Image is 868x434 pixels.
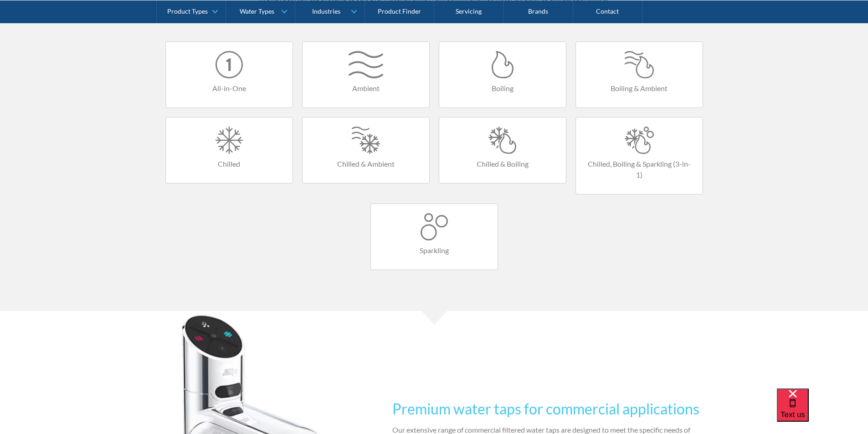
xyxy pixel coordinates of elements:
[448,158,557,169] h4: Chilled & Boiling
[240,7,274,15] div: Water Types
[312,83,420,94] h4: Ambient
[175,158,283,169] h4: Chilled
[439,117,566,184] a: Chilled & Boiling
[392,398,703,420] h2: Premium water taps for commercial applications
[380,245,488,256] h4: Sparkling
[575,41,703,108] a: Boiling & Ambient
[302,117,430,184] a: Chilled & Ambient
[312,7,340,15] div: Industries
[585,83,693,94] h4: Boiling & Ambient
[370,204,498,270] a: Sparkling
[777,388,868,434] iframe: podium webchat widget bubble
[312,158,420,169] h4: Chilled & Ambient
[175,83,283,94] h4: All-in-One
[448,83,557,94] h4: Boiling
[165,41,293,108] a: All-in-One
[302,41,430,108] a: Ambient
[439,41,566,108] a: Boiling
[165,117,293,184] a: Chilled
[585,158,693,180] h4: Chilled, Boiling & Sparkling (3-in-1)
[575,117,703,194] a: Chilled, Boiling & Sparkling (3-in-1)
[167,7,208,15] div: Product Types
